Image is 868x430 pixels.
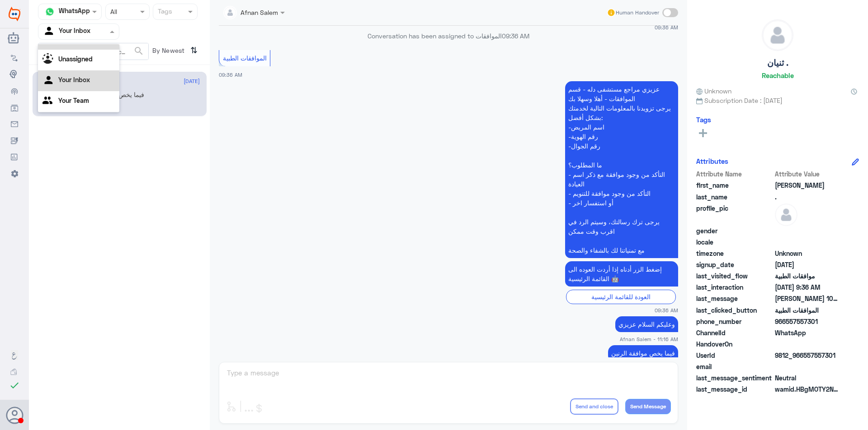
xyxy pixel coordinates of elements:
i: ⇅ [190,43,198,58]
b: All [42,37,49,45]
span: null [775,362,840,371]
span: موافقات الطبية [775,271,840,281]
span: [DATE] [184,77,200,85]
span: last_name [696,192,773,202]
span: signup_date [696,260,773,269]
h6: Tags [696,116,711,124]
span: email [696,362,773,371]
button: Avatar [6,407,23,424]
span: Attribute Name [696,169,773,179]
p: 20/7/2025, 11:16 AM [615,316,678,332]
span: locale [696,237,773,247]
h6: Attributes [696,157,728,165]
span: 966557557301 [775,317,840,326]
p: 20/7/2025, 9:36 AM [565,81,678,258]
b: Your Inbox [58,76,90,83]
img: whatsapp.png [43,5,57,18]
span: profile_pic [696,203,773,224]
span: 9812_966557557301 [775,351,840,360]
img: Unassigned.svg [42,53,56,67]
span: . [775,192,840,202]
span: 2025-07-20T06:36:15.936Z [775,282,840,292]
span: Unknown [696,86,731,96]
p: Conversation has been assigned to الموافقات [219,31,678,41]
span: 0 [775,373,840,383]
span: By Newest [149,43,187,61]
p: 20/7/2025, 11:16 AM [608,345,678,361]
img: yourInbox.svg [42,74,56,88]
span: 09:36 AM [502,32,529,40]
span: last_message_sentiment [696,373,773,383]
input: Search by Name, Local etc… [38,43,148,60]
div: Tags [156,6,172,18]
span: الموافقات الطبية [775,305,840,315]
span: null [775,226,840,236]
span: 2 [775,328,840,338]
span: 09:36 AM [655,306,678,314]
span: null [775,339,840,349]
span: 09:36 AM [655,23,678,31]
span: last_message_id [696,384,773,394]
span: null [775,237,840,247]
span: 2025-05-03T12:09:53.902Z [775,260,840,269]
span: last_interaction [696,282,773,292]
img: defaultAdmin.png [762,20,793,51]
button: Send Message [625,399,671,414]
img: yourInbox.svg [43,25,57,38]
span: ChannelId [696,328,773,338]
span: 09:36 AM [219,72,242,78]
i: check [9,380,20,391]
span: gender [696,226,773,236]
span: Attribute Value [775,169,840,179]
span: Subscription Date : [DATE] [696,96,859,105]
span: first_name [696,180,773,190]
img: yourTeam.svg [42,95,56,108]
button: search [133,44,144,59]
h5: ثنيان . [767,58,788,68]
span: last_message [696,294,773,303]
span: ثنيان [775,180,840,190]
span: last_clicked_button [696,305,773,315]
span: timezone [696,249,773,258]
span: wamid.HBgMOTY2NTU3NTU3MzAxFQIAEhgUM0FFQzI0QjQxOEMzRUE2RThDM0UA [775,384,840,394]
button: Send and close [570,398,618,415]
img: Widebot Logo [9,7,20,21]
b: Your Team [58,97,89,104]
h6: Reachable [762,71,794,79]
img: defaultAdmin.png [775,203,797,226]
span: last_visited_flow [696,271,773,281]
p: 20/7/2025, 9:36 AM [565,261,678,287]
span: ثنيان العتيبي 1088628878 0557557301 المطلوب : اشعة رنين مغناطيسي [775,294,840,303]
span: HandoverOn [696,339,773,349]
span: Human Handover [616,9,659,17]
span: Afnan Salem - 11:16 AM [620,335,678,343]
span: Unknown [775,249,840,258]
div: العودة للقائمة الرئيسية [566,290,676,304]
span: الموافقات الطبية [223,54,267,62]
span: UserId [696,351,773,360]
span: search [133,46,144,56]
span: phone_number [696,317,773,326]
b: Unassigned [58,55,93,63]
